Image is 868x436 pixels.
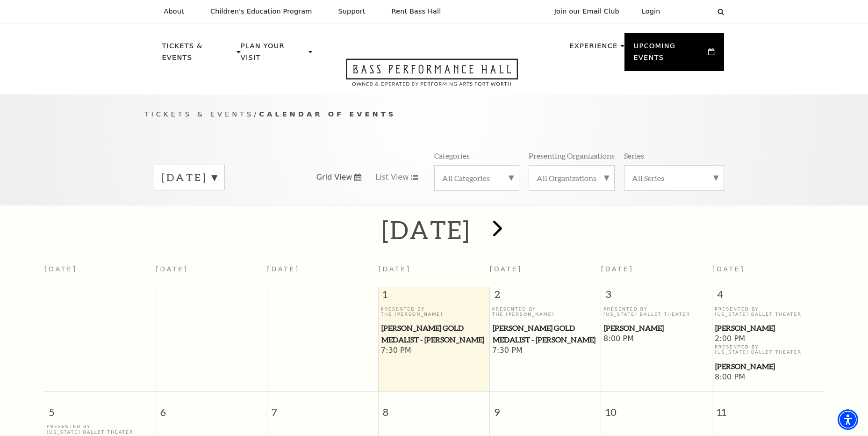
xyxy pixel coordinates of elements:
[267,392,378,424] span: 7
[434,151,470,160] p: Categories
[493,322,598,345] span: [PERSON_NAME] Gold Medalist - [PERSON_NAME]
[164,7,184,15] p: About
[442,173,511,183] label: All Categories
[312,58,552,94] a: Open this option
[144,110,254,118] span: Tickets & Events
[603,334,710,344] span: 8:00 PM
[634,40,706,69] p: Upcoming Events
[490,287,601,306] span: 2
[316,172,352,182] span: Grid View
[601,287,712,306] span: 3
[382,215,470,245] h2: [DATE]
[569,40,617,57] p: Experience
[632,173,716,183] label: All Series
[162,170,217,185] label: [DATE]
[338,7,366,15] p: Support
[381,306,488,317] p: Presented By The [PERSON_NAME]
[601,265,634,273] span: [DATE]
[624,151,644,160] p: Series
[379,287,489,306] span: 1
[392,7,441,15] p: Rent Bass Hall
[259,110,396,118] span: Calendar of Events
[492,346,599,356] span: 7:30 PM
[210,7,312,15] p: Children's Education Program
[490,265,523,273] span: [DATE]
[162,40,235,69] p: Tickets & Events
[381,322,487,345] span: [PERSON_NAME] Gold Medalist - [PERSON_NAME]
[267,260,378,287] th: [DATE]
[379,392,489,424] span: 8
[156,260,267,287] th: [DATE]
[144,109,724,120] p: /
[715,344,821,355] p: Presented By [US_STATE] Ballet Theater
[44,260,156,287] th: [DATE]
[675,7,709,16] select: Select:
[603,306,710,317] p: Presented By [US_STATE] Ballet Theater
[715,334,821,344] span: 2:00 PM
[712,392,824,424] span: 11
[47,424,153,435] p: Presented By [US_STATE] Ballet Theater
[715,306,821,317] p: Presented By [US_STATE] Ballet Theater
[604,322,710,334] span: [PERSON_NAME]
[601,392,712,424] span: 10
[375,172,409,182] span: List View
[529,151,615,160] p: Presenting Organizations
[537,173,607,183] label: All Organizations
[479,213,513,247] button: next
[715,322,821,334] span: [PERSON_NAME]
[715,372,821,383] span: 8:00 PM
[838,409,858,430] div: Accessibility Menu
[490,392,601,424] span: 9
[44,392,156,424] span: 5
[712,287,824,306] span: 4
[381,346,488,356] span: 7:30 PM
[492,306,599,317] p: Presented By The [PERSON_NAME]
[241,40,306,69] p: Plan Your Visit
[378,265,411,273] span: [DATE]
[156,392,267,424] span: 6
[712,265,745,273] span: [DATE]
[715,361,821,372] span: [PERSON_NAME]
